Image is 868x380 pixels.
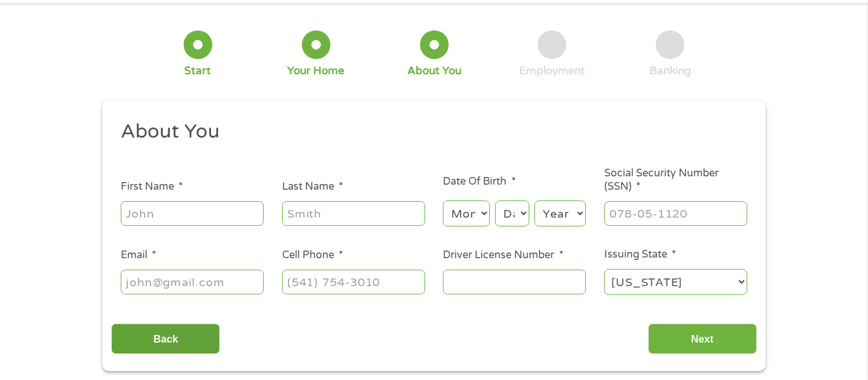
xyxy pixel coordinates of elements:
label: Cell Phone [282,249,343,262]
label: Driver License Number [443,249,563,262]
label: First Name [121,180,183,193]
label: Last Name [282,180,343,193]
label: Issuing State [604,248,676,261]
input: Smith [282,201,425,225]
input: (541) 754-3010 [282,270,425,294]
label: Date Of Birth [443,175,515,188]
label: Social Security Number (SSN) [604,167,747,193]
div: Start [184,64,211,78]
input: Back [111,324,220,355]
input: John [121,201,264,225]
input: 078-05-1120 [604,201,747,225]
input: john@gmail.com [121,270,264,294]
div: Your Home [287,64,344,78]
input: Next [648,324,757,355]
div: Banking [649,64,691,78]
div: Employment [519,64,585,78]
div: About You [407,64,461,78]
label: Email [121,249,156,262]
h2: About You [121,119,738,145]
